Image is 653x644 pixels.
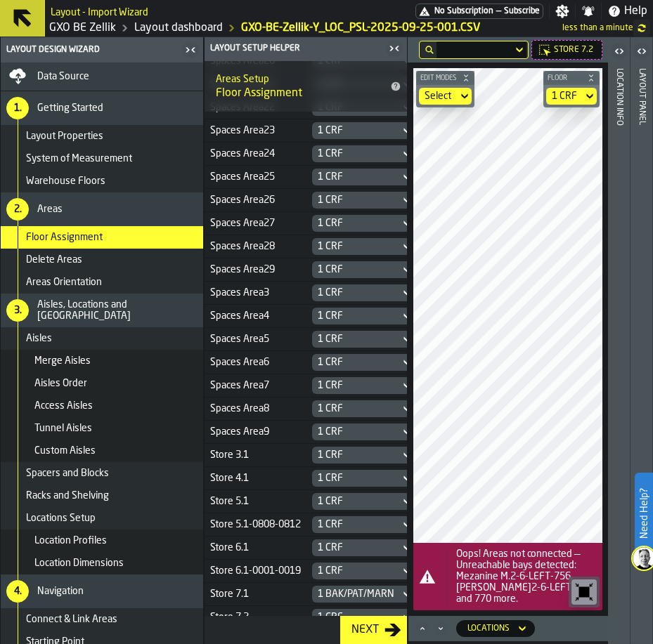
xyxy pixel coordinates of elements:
[6,299,29,322] div: 3.
[432,622,449,636] button: Minimize
[210,171,301,183] div: Spaces Area25
[318,334,394,345] div: DropdownMenuValue-default-floor
[1,530,203,552] li: menu Location Profiles
[26,131,103,142] span: Layout Properties
[434,6,493,16] span: No Subscription
[26,490,109,501] span: Racks and Shelving
[210,612,301,623] div: Store 7.2
[312,609,414,626] div: DropdownMenuValue-default-floor
[543,71,600,85] button: button-
[312,261,414,278] div: DropdownMenuValue-default-floor
[205,37,407,61] header: Layout Setup Helper
[318,589,394,600] div: DropdownMenuValue-floor-caa8e4e621
[216,85,302,102] span: Floor Assignment
[496,6,501,16] span: —
[624,3,647,20] span: Help
[312,308,414,324] div: DropdownMenuValue-default-floor
[312,122,414,139] div: DropdownMenuValue-default-floor
[312,493,414,510] div: DropdownMenuValue-default-floor
[456,548,597,605] div: Oops! Areas not connected — Unreachable bays detected: Mezanine M.2-6-LEFT-756, [PERSON_NAME]2-6-...
[6,580,29,603] div: 4.
[318,565,394,577] div: DropdownMenuValue-default-floor
[34,445,96,456] span: Custom Aisles
[413,543,602,610] div: alert-Oops! Areas not connected — Unreachable bays detected: Mezanine M.2-6-LEFT-756, Mezanine M....
[210,496,301,507] div: Store 5.1
[210,287,301,298] div: Spaces Area3
[416,71,474,85] button: button-
[210,148,301,159] div: Spaces Area24
[318,449,394,461] div: DropdownMenuValue-default-floor
[26,513,96,524] span: Locations Setup
[312,423,414,440] div: DropdownMenuValue-default-floor
[210,334,301,345] div: Spaces Area5
[573,581,595,603] svg: Reset zoom and position
[1,395,203,417] li: menu Access Aisles
[425,46,434,54] div: hide filter
[1,37,203,63] header: Layout Design Wizard
[210,357,301,368] div: Spaces Area6
[1,271,203,294] li: menu Areas Orientation
[210,125,301,136] div: Spaces Area23
[318,195,394,206] div: DropdownMenuValue-default-floor
[205,61,407,112] div: title-Floor Assignment
[425,91,452,102] div: DropdownMenuValue-none
[1,192,203,226] li: menu Areas
[504,6,540,16] span: Subscribe
[318,542,394,553] div: DropdownMenuValue-default-floor
[1,350,203,372] li: menu Merge Aisles
[318,171,394,183] div: DropdownMenuValue-default-floor
[318,496,394,507] div: DropdownMenuValue-default-floor
[318,125,394,136] div: DropdownMenuValue-default-floor
[6,97,29,119] div: 1.
[614,65,624,640] div: Location Info
[51,4,148,18] h2: Sub Title
[1,417,203,440] li: menu Tunnel Aisles
[37,204,63,215] span: Areas
[216,71,373,85] h2: Sub Title
[552,91,577,102] div: DropdownMenuValue-default-floor
[210,565,301,577] div: Store 6.1-0001-0019
[210,264,301,275] div: Spaces Area29
[312,377,414,394] div: DropdownMenuValue-default-floor
[48,20,480,37] nav: Breadcrumb
[318,357,394,368] div: DropdownMenuValue-default-floor
[4,45,181,55] div: Layout Design Wizard
[49,20,116,37] a: link-to-/wh/i/5fa160b1-7992-442a-9057-4226e3d2ae6d
[318,218,394,229] div: DropdownMenuValue-default-floor
[210,449,301,461] div: Store 3.1
[312,539,414,556] div: DropdownMenuValue-default-floor
[312,563,414,579] div: DropdownMenuValue-default-floor
[1,372,203,395] li: menu Aisles Order
[37,103,103,114] span: Getting Started
[318,612,394,623] div: DropdownMenuValue-default-floor
[312,354,414,371] div: DropdownMenuValue-default-floor
[1,294,203,327] li: menu Aisles, Locations and Bays
[631,37,652,644] header: Layout panel
[1,125,203,147] li: menu Layout Properties
[1,440,203,462] li: menu Custom Aisles
[546,88,597,105] div: DropdownMenuValue-default-floor
[318,264,394,275] div: DropdownMenuValue-default-floor
[34,535,107,546] span: Location Profiles
[1,249,203,271] li: menu Delete Areas
[1,170,203,192] li: menu Warehouse Floors
[210,195,301,206] div: Spaces Area26
[207,44,384,53] div: Layout Setup Helper
[34,558,124,569] span: Location Dimensions
[312,215,414,232] div: DropdownMenuValue-default-floor
[384,40,404,57] label: button-toggle-Close me
[554,45,593,55] span: Store 7.2
[637,65,647,640] div: Layout panel
[26,176,105,187] span: Warehouse Floors
[602,3,653,20] label: button-toggle-Help
[608,37,630,644] header: Location Info
[26,232,103,243] span: Floor Assignment
[1,608,203,631] li: menu Connect & Link Areas
[241,20,480,37] a: link-to-/wh/i/5fa160b1-7992-442a-9057-4226e3d2ae6d/import/layout/c2289acf-db0f-40b7-8b31-d8edf789...
[609,40,629,65] label: button-toggle-Open
[6,198,29,221] div: 2.
[26,254,82,265] span: Delete Areas
[340,616,407,644] button: button-Next
[415,4,543,19] div: Menu Subscription
[1,485,203,507] li: menu Racks and Shelving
